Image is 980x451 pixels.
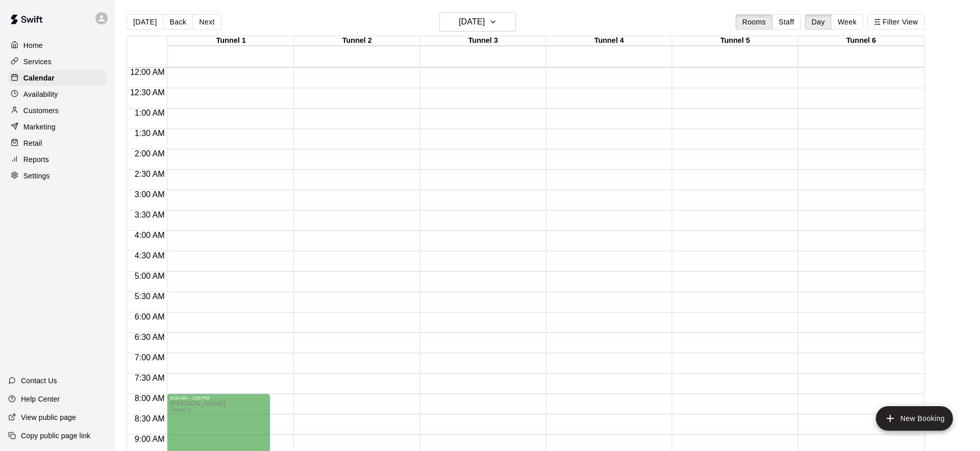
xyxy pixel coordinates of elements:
[163,14,193,30] button: Back
[8,119,107,135] a: Marketing
[21,412,76,422] p: View public page
[132,170,167,178] span: 2:30 AM
[831,14,863,30] button: Week
[23,57,52,67] p: Services
[132,374,167,382] span: 7:30 AM
[127,14,163,30] button: [DATE]
[132,394,167,403] span: 8:00 AM
[132,231,167,240] span: 4:00 AM
[23,138,42,148] p: Retail
[8,136,107,151] a: Retail
[736,14,772,30] button: Rooms
[867,14,924,30] button: Filter View
[132,129,167,138] span: 1:30 AM
[420,36,546,46] div: Tunnel 3
[132,414,167,423] span: 8:30 AM
[23,40,43,50] p: Home
[8,38,107,53] a: Home
[132,190,167,199] span: 3:00 AM
[132,353,167,362] span: 7:00 AM
[439,12,516,32] button: [DATE]
[23,105,59,116] p: Customers
[294,36,420,46] div: Tunnel 2
[168,36,294,46] div: Tunnel 1
[170,407,191,413] span: Tunnel 1
[23,73,55,83] p: Calendar
[132,109,167,117] span: 1:00 AM
[128,68,167,76] span: 12:00 AM
[132,435,167,443] span: 9:00 AM
[132,251,167,260] span: 4:30 AM
[8,168,107,183] a: Settings
[8,103,107,118] a: Customers
[132,210,167,219] span: 3:30 AM
[798,36,924,46] div: Tunnel 6
[23,171,50,181] p: Settings
[132,333,167,341] span: 6:30 AM
[132,292,167,301] span: 5:30 AM
[23,89,58,99] p: Availability
[192,14,221,30] button: Next
[21,376,57,386] p: Contact Us
[459,15,485,29] h6: [DATE]
[170,395,267,401] div: 8:00 AM – 1:00 PM
[805,14,831,30] button: Day
[132,312,167,321] span: 6:00 AM
[546,36,672,46] div: Tunnel 4
[672,36,798,46] div: Tunnel 5
[8,152,107,167] a: Reports
[8,70,107,86] a: Calendar
[23,154,49,165] p: Reports
[23,122,56,132] p: Marketing
[21,431,90,441] p: Copy public page link
[772,14,801,30] button: Staff
[128,88,167,97] span: 12:30 AM
[132,149,167,158] span: 2:00 AM
[8,87,107,102] a: Availability
[132,272,167,280] span: 5:00 AM
[876,406,953,431] button: add
[8,54,107,69] a: Services
[21,394,60,404] p: Help Center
